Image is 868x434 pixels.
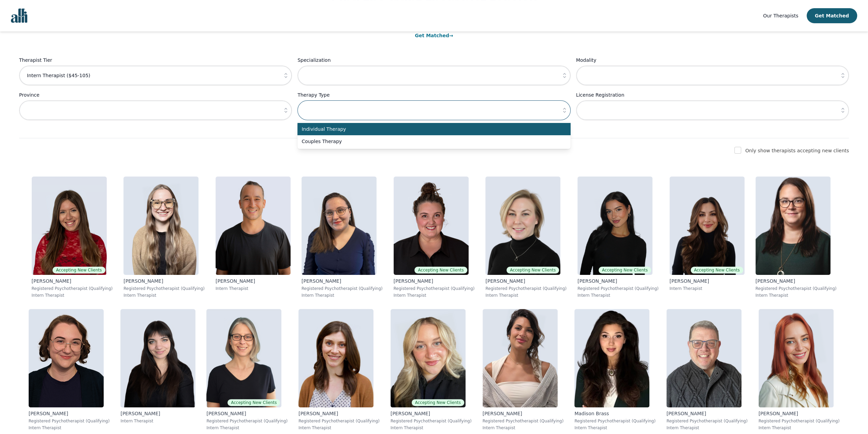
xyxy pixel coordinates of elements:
p: Intern Therapist [216,286,291,291]
span: Accepting New Clients [506,267,559,274]
p: Registered Psychotherapist (Qualifying) [755,286,837,291]
label: Only show therapists accepting new clients [745,148,849,153]
p: Registered Psychotherapist (Qualifying) [483,418,564,424]
p: Registered Psychotherapist (Qualifying) [574,418,656,424]
p: Registered Psychotherapist (Qualifying) [394,286,475,291]
p: Registered Psychotherapist (Qualifying) [123,286,205,291]
p: Intern Therapist [301,293,383,298]
img: Andrea_Nordby [755,177,830,275]
p: Registered Psychotherapist (Qualifying) [32,286,113,291]
img: Alyssa_Tweedie [577,177,652,275]
span: Accepting New Clients [53,267,105,274]
p: Registered Psychotherapist (Qualifying) [577,286,659,291]
p: Intern Therapist [577,293,659,298]
a: Get Matched [415,33,453,38]
p: [PERSON_NAME] [120,410,195,417]
img: Vanessa_Morcone [391,309,466,407]
p: Intern Therapist [298,425,380,431]
p: [PERSON_NAME] [394,278,475,284]
p: Intern Therapist [120,418,195,424]
img: Kavon_Banejad [216,177,291,275]
span: Individual Therapy [301,126,558,132]
p: [PERSON_NAME] [216,278,291,284]
label: Province [19,91,292,99]
button: Get Matched [807,8,857,23]
p: Registered Psychotherapist (Qualifying) [485,286,567,291]
p: Registered Psychotherapist (Qualifying) [301,286,383,291]
p: [PERSON_NAME] [123,278,205,284]
span: Accepting New Clients [412,399,464,406]
label: License Registration [576,91,849,99]
p: Intern Therapist [391,425,472,431]
a: Alisha_LevineAccepting New Clients[PERSON_NAME]Registered Psychotherapist (Qualifying)Intern Ther... [26,171,118,304]
p: Intern Therapist [666,425,748,431]
span: → [449,33,453,38]
a: Kavon_Banejad[PERSON_NAME]Intern Therapist [210,171,296,304]
p: [PERSON_NAME] [32,278,113,284]
img: Rose_Willow [29,309,104,407]
p: Intern Therapist [32,293,113,298]
p: [PERSON_NAME] [670,278,745,284]
p: [PERSON_NAME] [577,278,659,284]
a: Faith_Woodley[PERSON_NAME]Registered Psychotherapist (Qualifying)Intern Therapist [118,171,210,304]
p: Intern Therapist [394,293,475,298]
p: Intern Therapist [206,425,288,431]
p: Intern Therapist [759,425,840,431]
p: [PERSON_NAME] [666,410,748,417]
img: Jocelyn_Crawford [485,177,560,275]
p: Intern Therapist [485,293,567,298]
p: [PERSON_NAME] [485,278,567,284]
img: Saba_Salemi [670,177,745,275]
a: Alyssa_TweedieAccepting New Clients[PERSON_NAME]Registered Psychotherapist (Qualifying)Intern The... [572,171,664,304]
span: Couples Therapy [301,138,558,145]
p: Registered Psychotherapist (Qualifying) [666,418,748,424]
img: Madison_Brass [574,309,649,407]
a: Andrea_Nordby[PERSON_NAME]Registered Psychotherapist (Qualifying)Intern Therapist [750,171,842,304]
a: Janelle_RushtonAccepting New Clients[PERSON_NAME]Registered Psychotherapist (Qualifying)Intern Th... [388,171,480,304]
span: Accepting New Clients [227,399,280,406]
a: Vanessa_McCulloch[PERSON_NAME]Registered Psychotherapist (Qualifying)Intern Therapist [296,171,388,304]
a: Jocelyn_CrawfordAccepting New Clients[PERSON_NAME]Registered Psychotherapist (Qualifying)Intern T... [480,171,572,304]
span: Our Therapists [763,13,798,18]
p: Madison Brass [574,410,656,417]
p: Intern Therapist [29,425,110,431]
img: Taylor_Watson [298,309,373,407]
span: Accepting New Clients [691,267,743,274]
p: [PERSON_NAME] [391,410,472,417]
label: Therapy Type [297,91,570,99]
img: Vanessa_McCulloch [301,177,377,275]
img: Christina_Johnson [120,309,195,407]
img: Alisha_Levine [32,177,107,275]
span: Accepting New Clients [414,267,467,274]
p: Registered Psychotherapist (Qualifying) [391,418,472,424]
a: Our Therapists [763,12,798,20]
img: David_Newman [666,309,741,407]
p: [PERSON_NAME] [29,410,110,417]
img: Lacy_Hunter [759,309,834,407]
p: Intern Therapist [755,293,837,298]
p: [PERSON_NAME] [298,410,380,417]
p: Intern Therapist [123,293,205,298]
p: [PERSON_NAME] [759,410,840,417]
img: alli logo [11,9,27,23]
span: Accepting New Clients [599,267,651,274]
p: Registered Psychotherapist (Qualifying) [29,418,110,424]
p: [PERSON_NAME] [755,278,837,284]
a: Saba_SalemiAccepting New Clients[PERSON_NAME]Intern Therapist [664,171,750,304]
p: Intern Therapist [483,425,564,431]
p: Intern Therapist [574,425,656,431]
p: [PERSON_NAME] [301,278,383,284]
img: Fernanda_Bravo [483,309,558,407]
p: Registered Psychotherapist (Qualifying) [298,418,380,424]
img: Meghan_Dudley [206,309,281,407]
p: Registered Psychotherapist (Qualifying) [206,418,288,424]
label: Specialization [297,56,570,64]
label: Therapist Tier [19,56,292,64]
img: Faith_Woodley [123,177,198,275]
p: Intern Therapist [670,286,745,291]
p: [PERSON_NAME] [206,410,288,417]
p: [PERSON_NAME] [483,410,564,417]
p: Clear All [19,126,849,134]
img: Janelle_Rushton [394,177,469,275]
